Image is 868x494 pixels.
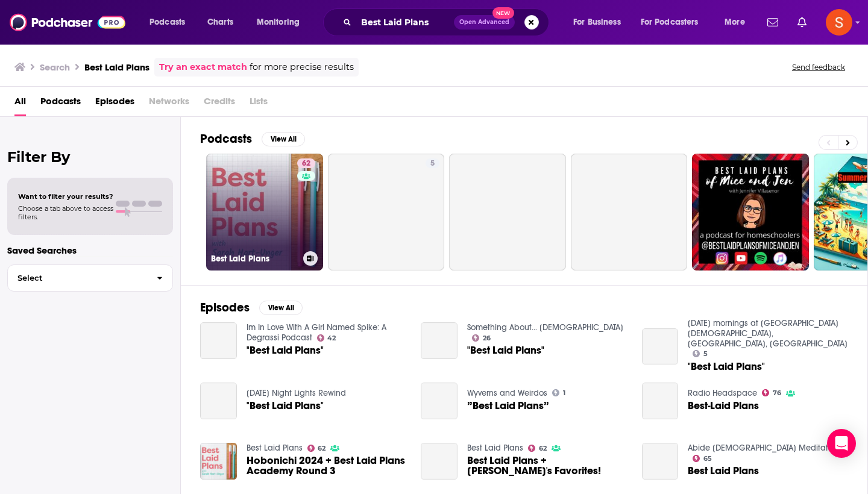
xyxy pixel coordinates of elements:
a: 5 [693,350,708,357]
span: 5 [703,351,708,357]
a: 42 [317,334,336,342]
a: Show notifications dropdown [793,12,811,33]
span: New [492,7,514,19]
span: Podcasts [149,14,185,31]
h3: Best Laid Plans [84,61,149,73]
div: Search podcasts, credits, & more... [335,8,561,36]
a: Best-Laid Plans [642,383,679,419]
img: User Profile [826,9,852,36]
a: 76 [762,389,781,396]
a: Friday Night Lights Rewind [247,388,346,398]
h2: Episodes [200,300,250,315]
a: Best Laid Plans [467,443,523,453]
span: Lists [250,92,268,116]
input: Search podcasts, credits, & more... [356,13,454,32]
span: Logged in as sadie76317 [826,9,852,36]
button: View All [259,301,303,315]
a: "Best Laid Plans" [200,322,237,359]
button: open menu [633,13,716,32]
a: 62Best Laid Plans [206,154,323,270]
span: More [725,14,745,31]
span: For Podcasters [641,14,699,31]
span: 76 [773,390,781,396]
span: 5 [430,158,435,170]
a: "Best Laid Plans" [688,361,765,372]
button: View All [262,132,305,146]
a: Try an exact match [159,60,247,74]
a: Im In Love With A Girl Named Spike: A Degrassi Podcast [247,322,386,343]
span: 62 [539,446,547,451]
a: Something About... Catholics [467,322,623,333]
span: 62 [318,446,325,451]
span: 62 [302,158,310,170]
span: Charts [207,14,233,31]
a: "Best Laid Plans" [642,328,679,365]
a: 62 [307,445,326,452]
a: Best Laid Plans [688,466,759,476]
button: Select [7,264,173,292]
a: Best Laid Plans + Amanda's Favorites! [467,455,627,476]
a: Best Laid Plans + Amanda's Favorites! [421,443,458,480]
span: Open Advanced [459,19,509,25]
span: For Business [573,14,621,31]
span: 26 [483,336,491,341]
a: EpisodesView All [200,300,303,315]
a: 65 [693,455,712,462]
span: 42 [327,336,336,341]
div: Open Intercom Messenger [827,429,856,458]
a: 5 [426,158,439,168]
a: Radio Headspace [688,388,757,398]
span: Podcasts [40,92,81,116]
h2: Filter By [7,148,173,166]
a: Sunday mornings at Providence Baptist, Charlotte, NC [688,318,848,349]
a: Best-Laid Plans [688,401,759,411]
span: Networks [149,92,189,116]
button: open menu [716,13,760,32]
a: Show notifications dropdown [763,12,783,33]
a: 62 [297,158,315,168]
a: 5 [328,154,445,270]
a: "Best Laid Plans" [200,383,237,419]
button: Open AdvancedNew [454,15,515,30]
a: Wyverns and Weirdos [467,388,547,398]
span: Credits [204,92,235,116]
span: Want to filter your results? [18,192,113,201]
img: Podchaser - Follow, Share and Rate Podcasts [10,11,125,34]
span: 65 [703,456,712,461]
span: Episodes [95,92,134,116]
a: "Best Laid Plans" [247,345,324,355]
a: Hobonichi 2024 + Best Laid Plans Academy Round 3 [247,455,407,476]
a: 1 [552,389,565,396]
button: Show profile menu [826,9,852,36]
a: ”Best Laid Plans” [421,383,458,419]
span: Monitoring [257,14,300,31]
a: Abide Christian Meditation [688,443,840,453]
h3: Best Laid Plans [211,254,298,264]
a: "Best Laid Plans" [421,322,458,359]
a: "Best Laid Plans" [467,345,544,355]
span: Choose a tab above to access filters. [18,204,113,221]
a: 62 [528,445,547,452]
button: open menu [248,13,315,32]
span: Select [8,274,147,282]
span: Best Laid Plans + [PERSON_NAME]'s Favorites! [467,455,627,476]
button: open menu [565,13,636,32]
a: Best Laid Plans [247,443,303,453]
a: Best Laid Plans [642,443,679,480]
a: ”Best Laid Plans” [467,401,549,411]
a: 26 [472,334,491,342]
a: PodcastsView All [200,131,305,146]
a: "Best Laid Plans" [247,401,324,411]
img: Hobonichi 2024 + Best Laid Plans Academy Round 3 [200,443,237,480]
span: 1 [563,390,565,396]
a: All [14,92,26,116]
